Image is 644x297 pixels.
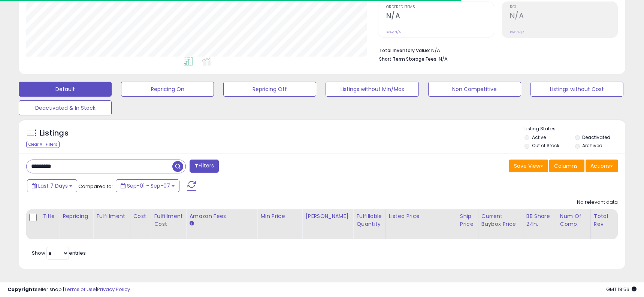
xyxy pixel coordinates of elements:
[63,212,90,220] div: Repricing
[594,212,621,228] div: Total Rev.
[460,212,475,228] div: Ship Price
[510,30,524,34] small: Prev: N/A
[260,212,299,220] div: Min Price
[19,82,112,97] button: Default
[78,183,113,190] span: Compared to:
[606,286,637,293] span: 2025-09-16 18:56 GMT
[97,286,130,293] a: Privacy Policy
[554,162,578,170] span: Columns
[560,212,587,228] div: Num of Comp.
[586,160,618,172] button: Actions
[223,82,316,97] button: Repricing Off
[32,249,86,257] span: Show: entries
[96,212,127,220] div: Fulfillment
[27,179,77,192] button: Last 7 Days
[530,82,623,97] button: Listings without Cost
[582,134,610,140] label: Deactivated
[7,286,130,293] div: seller snap | |
[189,220,194,227] small: Amazon Fees.
[19,100,112,115] button: Deactivated & In Stock
[481,212,520,228] div: Current Buybox Price
[379,45,612,54] li: N/A
[379,47,430,54] b: Total Inventory Value:
[428,82,521,97] button: Non Competitive
[532,134,546,140] label: Active
[582,142,602,149] label: Archived
[26,141,60,148] div: Clear All Filters
[116,179,179,192] button: Sep-01 - Sep-07
[305,212,350,220] div: [PERSON_NAME]
[127,182,170,190] span: Sep-01 - Sep-07
[549,160,584,172] button: Columns
[510,5,617,9] span: ROI
[121,82,214,97] button: Repricing On
[386,5,494,9] span: Ordered Items
[154,212,183,228] div: Fulfillment Cost
[532,142,559,149] label: Out of Stock
[356,212,382,228] div: Fulfillable Quantity
[510,12,617,22] h2: N/A
[133,212,148,220] div: Cost
[43,212,56,220] div: Title
[386,30,401,34] small: Prev: N/A
[526,212,554,228] div: BB Share 24h.
[439,55,448,63] span: N/A
[326,82,418,97] button: Listings without Min/Max
[577,199,618,206] div: No relevant data
[379,56,438,62] b: Short Term Storage Fees:
[64,286,96,293] a: Terms of Use
[389,212,454,220] div: Listed Price
[190,160,219,173] button: Filters
[7,286,35,293] strong: Copyright
[509,160,548,172] button: Save View
[386,12,494,22] h2: N/A
[38,182,68,190] span: Last 7 Days
[40,128,69,139] h5: Listings
[524,125,625,133] p: Listing States:
[189,212,254,220] div: Amazon Fees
